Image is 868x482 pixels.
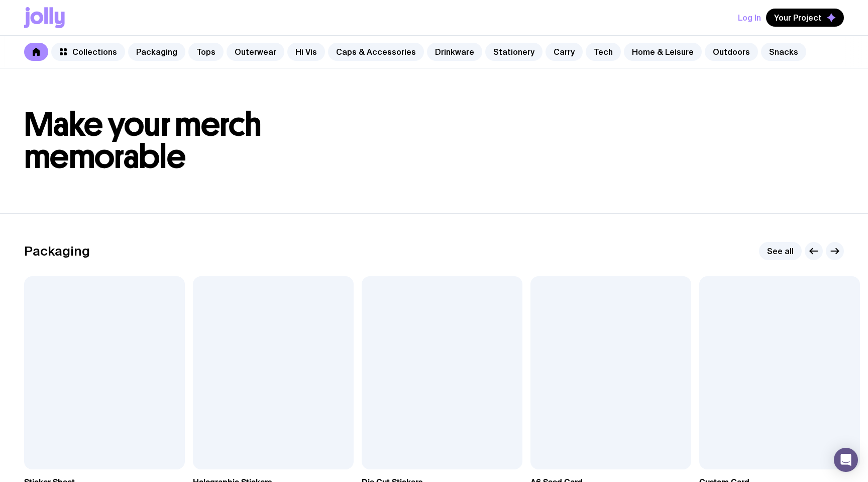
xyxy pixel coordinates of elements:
span: Make your merch memorable [24,105,262,177]
a: Outdoors [705,43,758,61]
button: Log In [738,9,761,27]
a: Carry [546,43,583,61]
a: Collections [51,43,125,61]
a: Hi Vis [287,43,325,61]
a: Caps & Accessories [328,43,424,61]
a: Home & Leisure [624,43,702,61]
h2: Packaging [24,244,90,259]
a: Stationery [485,43,542,61]
a: Tech [586,43,621,61]
a: See all [759,242,802,260]
div: Open Intercom Messenger [834,448,858,472]
span: Your Project [774,13,822,23]
a: Snacks [761,43,806,61]
a: Drinkware [427,43,482,61]
a: Packaging [128,43,185,61]
a: Outerwear [227,43,284,61]
a: Tops [188,43,224,61]
button: Your Project [766,9,844,27]
span: Collections [72,47,117,57]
